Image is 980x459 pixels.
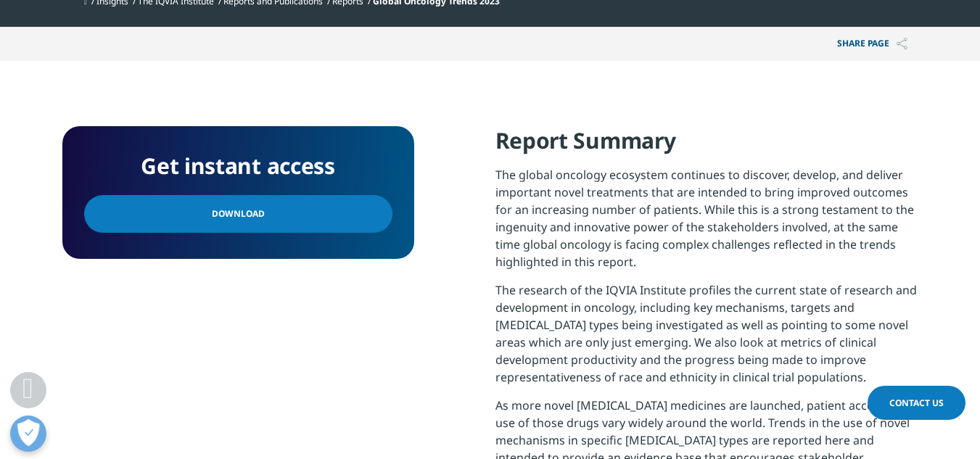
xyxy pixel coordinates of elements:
[212,206,265,222] span: Download
[84,195,392,233] a: Download
[495,166,918,281] p: The global oncology ecosystem continues to discover, develop, and deliver important novel treatme...
[826,27,918,61] button: Share PAGEShare PAGE
[495,126,918,166] h4: Report Summary
[826,27,918,61] p: Share PAGE
[868,386,965,420] a: Contact Us
[10,415,46,452] button: Open Preferences
[897,38,907,50] img: Share PAGE
[495,281,918,397] p: The research of the IQVIA Institute profiles the current state of research and development in onc...
[889,397,944,409] span: Contact Us
[84,148,392,184] h4: Get instant access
